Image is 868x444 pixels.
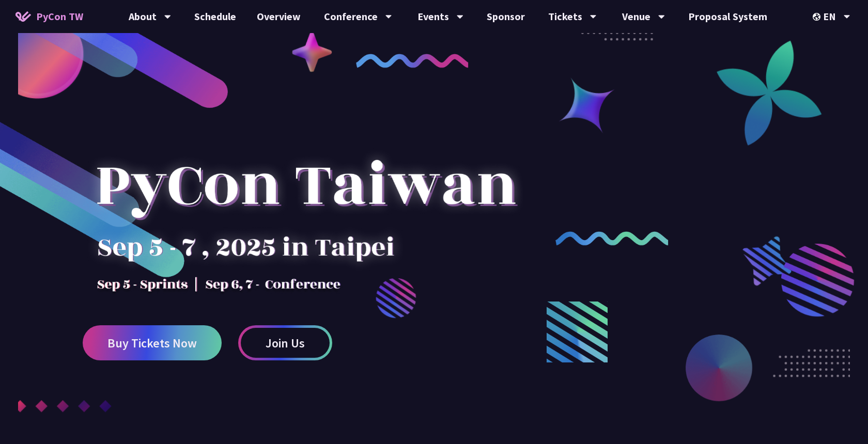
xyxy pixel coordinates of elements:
a: Join Us [238,325,332,360]
img: curly-2.e802c9f.png [555,231,668,245]
a: Buy Tickets Now [83,325,222,360]
img: Locale Icon [813,13,823,21]
span: Join Us [266,337,305,350]
span: Buy Tickets Now [107,337,197,350]
span: PyCon TW [36,9,83,24]
img: Home icon of PyCon TW 2025 [16,11,31,22]
a: PyCon TW [5,4,94,29]
img: curly-1.ebdbada.png [356,54,469,68]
